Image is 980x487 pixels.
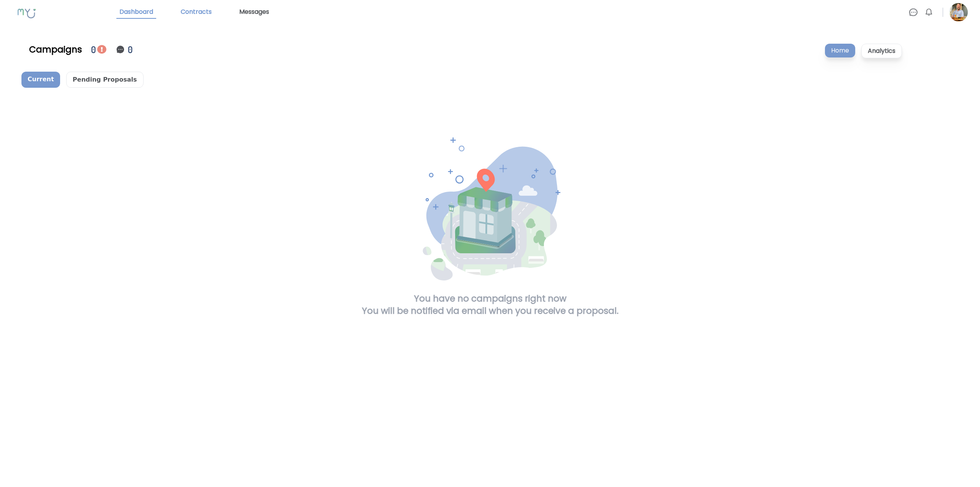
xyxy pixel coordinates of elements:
p: Current [21,72,60,88]
a: Dashboard [116,6,156,19]
img: Profile [949,3,968,21]
h1: You have no campaigns right now [414,292,567,305]
div: 0 [91,43,97,56]
img: Notification [97,45,106,54]
a: Contracts [178,6,215,19]
div: Campaigns [29,43,82,56]
img: Notification [116,45,125,54]
div: 0 [128,43,134,56]
h1: You will be notified via email when you receive a proposal. [362,305,619,317]
img: You have no campaigns right now, you will be notified via email when you receive a proposal [395,100,585,292]
img: Bell [924,8,933,17]
p: Pending Proposals [66,72,144,88]
p: Home [825,44,855,57]
p: Analytics [861,44,902,58]
img: Chat [909,8,918,17]
a: Messages [236,6,272,19]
